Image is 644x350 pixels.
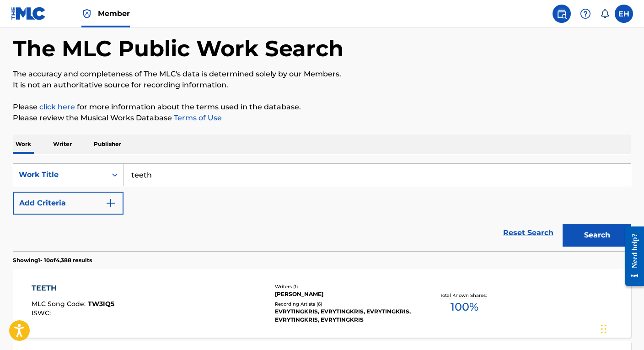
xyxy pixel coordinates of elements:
div: Help [576,5,595,23]
p: It is not an authoritative source for recording information. [13,80,631,91]
div: Writers ( 1 ) [275,283,413,290]
a: click here [39,102,75,111]
p: Please for more information about the terms used in the database. [13,102,631,113]
p: Total Known Shares: [440,292,489,299]
p: Writer [50,135,75,154]
span: 100 % [451,299,478,315]
iframe: Resource Center [618,217,644,296]
a: Reset Search [499,223,558,243]
h1: The MLC Public Work Search [13,35,343,62]
div: Recording Artists ( 6 ) [275,301,413,307]
p: The accuracy and completeness of The MLC's data is determined solely by our Members. [13,69,631,80]
span: ISWC : [32,309,53,317]
form: Search Form [13,163,631,251]
button: Search [563,224,631,247]
span: Member [98,8,130,19]
img: search [556,8,567,19]
div: Work Title [19,169,101,180]
button: Add Criteria [13,192,123,215]
span: TW3IQ5 [88,300,114,308]
a: Terms of Use [172,113,222,122]
div: EVRYTINGKRIS, EVRYTINGKRIS, EVRYTINGKRIS, EVRYTINGKRIS, EVRYTINGKRIS [275,307,413,324]
a: TEETHMLC Song Code:TW3IQ5ISWC:Writers (1)[PERSON_NAME]Recording Artists (6)EVRYTINGKRIS, EVRYTING... [13,269,631,338]
img: help [580,8,591,19]
a: Public Search [553,5,571,23]
div: User Menu [615,5,633,23]
p: Showing 1 - 10 of 4,388 results [13,256,92,264]
div: [PERSON_NAME] [275,290,413,298]
div: Notifications [600,9,609,18]
iframe: Chat Widget [598,306,644,350]
p: Work [13,135,34,154]
img: 9d2ae6d4665cec9f34b9.svg [105,198,116,209]
img: MLC Logo [11,7,46,20]
span: MLC Song Code : [32,300,88,308]
p: Publisher [91,135,124,154]
img: Top Rightsholder [81,8,92,19]
p: Please review the Musical Works Database [13,113,631,124]
div: TEETH [32,283,114,294]
div: Drag [601,315,606,343]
